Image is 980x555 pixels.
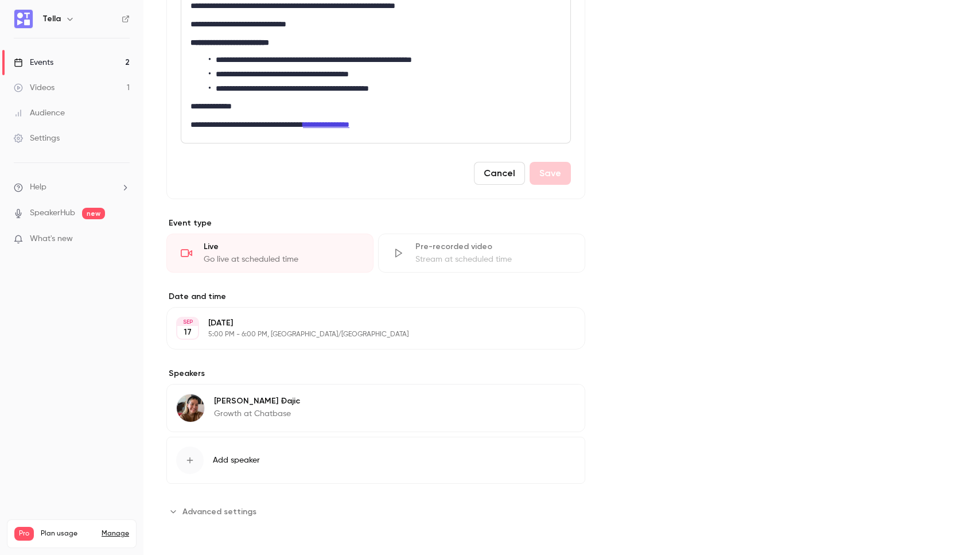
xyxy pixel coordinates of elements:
[14,181,130,193] li: help-dropdown-opener
[166,384,585,432] div: Sandra Đajic[PERSON_NAME] ĐajicGrowth at Chatbase
[166,502,263,521] button: Advanced settings
[378,234,585,273] div: Pre-recorded videoStream at scheduled time
[474,162,525,185] button: Cancel
[14,133,60,144] div: Settings
[184,327,192,338] p: 17
[208,330,524,339] p: 5:00 PM - 6:00 PM, [GEOGRAPHIC_DATA]/[GEOGRAPHIC_DATA]
[166,218,585,229] p: Event type
[214,395,300,407] p: [PERSON_NAME] Đajic
[14,10,33,28] img: Tella
[177,318,198,326] div: SEP
[166,368,585,379] label: Speakers
[30,207,75,219] a: SpeakerHub
[30,233,73,245] span: What's new
[177,394,204,422] img: Sandra Đajic
[204,254,359,265] div: Go live at scheduled time
[415,241,571,253] div: Pre-recorded video
[166,234,374,273] div: LiveGo live at scheduled time
[14,82,55,94] div: Videos
[30,181,46,193] span: Help
[415,254,571,265] div: Stream at scheduled time
[41,529,95,538] span: Plan usage
[42,13,61,25] h6: Tella
[204,241,359,253] div: Live
[102,529,129,538] a: Manage
[214,408,300,420] p: Growth at Chatbase
[14,527,34,541] span: Pro
[166,291,585,302] label: Date and time
[14,107,65,119] div: Audience
[14,57,53,68] div: Events
[213,455,260,466] span: Add speaker
[182,506,256,518] span: Advanced settings
[82,208,105,219] span: new
[166,502,585,521] section: Advanced settings
[208,317,524,329] p: [DATE]
[166,437,585,484] button: Add speaker
[116,234,130,244] iframe: Noticeable Trigger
